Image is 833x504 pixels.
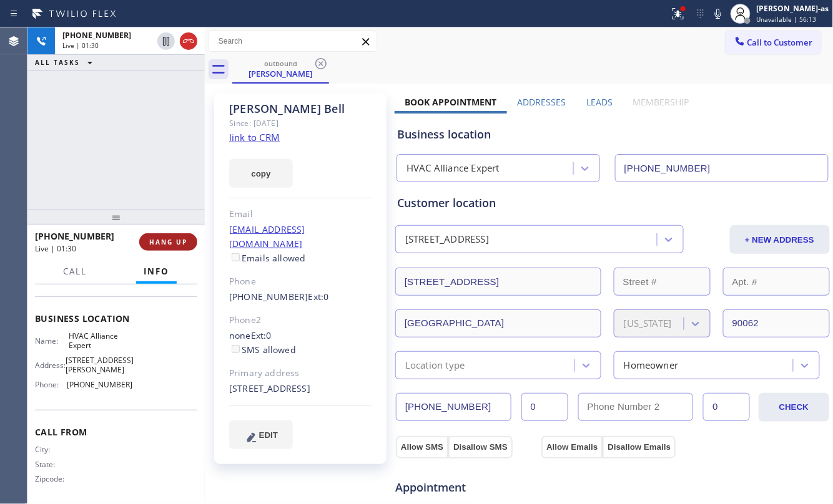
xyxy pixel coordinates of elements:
[615,154,829,182] input: Phone Number
[747,37,813,48] span: Call to Customer
[308,291,329,303] span: Ext: 0
[62,41,99,50] span: Live | 01:30
[229,131,280,143] a: link to CRM
[229,223,305,250] a: [EMAIL_ADDRESS][DOMAIN_NAME]
[229,159,293,188] button: copy
[723,268,830,296] input: Apt. #
[35,313,197,324] span: Business location
[229,116,372,130] div: Since: [DATE]
[139,233,197,251] button: HANG UP
[395,479,538,496] span: Appointment
[35,58,80,67] span: ALL TASKS
[624,358,679,372] div: Homeowner
[521,393,568,421] input: Ext.
[633,96,689,108] label: Membership
[69,331,132,351] span: HVAC Alliance Expert
[517,96,566,108] label: Addresses
[229,313,372,327] div: Phone2
[35,445,69,454] span: City:
[757,3,829,14] div: [PERSON_NAME]-as
[35,460,69,469] span: State:
[66,356,134,375] span: [STREET_ADDRESS][PERSON_NAME]
[136,259,177,284] button: Info
[251,329,272,341] span: Ext: 0
[405,96,496,108] label: Book Appointment
[703,393,750,421] input: Ext. 2
[229,102,372,116] div: [PERSON_NAME] Bell
[229,420,293,449] button: EDIT
[35,380,67,389] span: Phone:
[35,474,69,483] span: Zipcode:
[614,268,711,296] input: Street #
[35,361,66,370] span: Address:
[35,243,76,254] span: Live | 01:30
[157,32,175,50] button: Hold Customer
[27,55,105,70] button: ALL TASKS
[232,345,240,353] input: SMS allowed
[180,32,197,50] button: Hang up
[234,68,328,79] div: [PERSON_NAME]
[229,366,372,380] div: Primary address
[407,162,500,176] div: HVAC Alliance Expert
[149,238,187,246] span: HANG UP
[726,31,821,54] button: Call to Customer
[35,426,197,438] span: Call From
[229,291,308,303] a: [PHONE_NUMBER]
[397,195,828,211] div: Customer location
[396,436,448,458] button: Allow SMS
[229,274,372,289] div: Phone
[234,56,328,82] div: Erick Bell
[62,30,131,41] span: [PHONE_NUMBER]
[229,344,296,356] label: SMS allowed
[759,393,829,422] button: CHECK
[35,230,114,242] span: [PHONE_NUMBER]
[63,266,87,277] span: Call
[229,382,372,396] div: [STREET_ADDRESS]
[56,259,94,284] button: Call
[730,225,830,254] button: + NEW ADDRESS
[35,336,69,346] span: Name:
[67,380,132,389] span: [PHONE_NUMBER]
[209,31,377,51] input: Search
[229,252,306,264] label: Emails allowed
[757,15,817,24] span: Unavailable | 56:13
[395,309,601,337] input: City
[405,233,489,247] div: [STREET_ADDRESS]
[397,126,828,143] div: Business location
[586,96,613,108] label: Leads
[405,358,465,372] div: Location type
[709,5,727,22] button: Mute
[229,207,372,221] div: Email
[229,329,372,357] div: none
[232,253,240,261] input: Emails allowed
[448,436,513,458] button: Disallow SMS
[395,268,601,296] input: Address
[541,436,603,458] button: Allow Emails
[144,266,169,277] span: Info
[578,393,694,421] input: Phone Number 2
[259,430,278,440] span: EDIT
[396,393,511,421] input: Phone Number
[723,309,830,337] input: ZIP
[234,59,328,68] div: outbound
[603,436,676,458] button: Disallow Emails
